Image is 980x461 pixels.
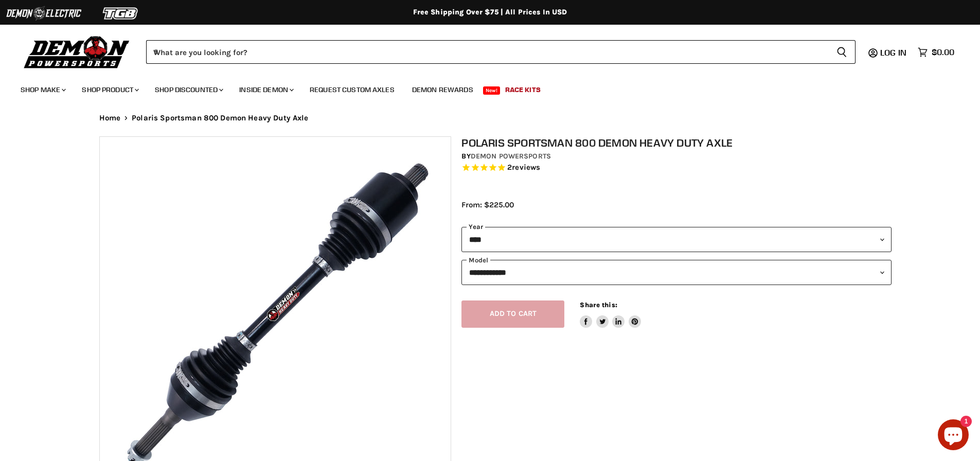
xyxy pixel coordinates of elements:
a: Race Kits [497,79,548,100]
span: Log in [880,47,906,58]
a: Inside Demon [231,79,300,100]
a: Shop Product [74,79,145,100]
span: $0.00 [932,47,954,57]
nav: Breadcrumbs [79,114,902,122]
span: Polaris Sportsman 800 Demon Heavy Duty Axle [132,114,308,122]
a: Log in [876,48,913,57]
div: by [461,151,892,162]
span: Share this: [580,301,617,309]
img: Demon Powersports [21,33,133,70]
button: Search [828,40,856,64]
img: TGB Logo 2 [82,4,159,23]
a: Demon Powersports [471,152,551,161]
a: Home [99,114,121,122]
inbox-online-store-chat: Shopify online store chat [935,419,972,453]
span: New! [483,86,501,95]
span: reviews [512,163,540,172]
span: From: $225.00 [461,200,514,209]
a: Shop Make [13,79,72,100]
form: Product [146,40,856,64]
ul: Main menu [13,75,952,100]
a: Request Custom Axles [302,79,402,100]
input: When autocomplete results are available use up and down arrows to review and enter to select [146,40,828,64]
aside: Share this: [580,300,641,328]
span: 2 reviews [507,163,540,172]
span: Rated 5.0 out of 5 stars 2 reviews [461,163,892,173]
select: modal-name [461,260,892,285]
h1: Polaris Sportsman 800 Demon Heavy Duty Axle [461,136,892,149]
a: Shop Discounted [147,79,229,100]
a: Demon Rewards [404,79,481,100]
a: $0.00 [913,45,959,60]
div: Free Shipping Over $75 | All Prices In USD [79,8,902,17]
img: Demon Electric Logo 2 [5,4,82,23]
select: year [461,227,892,252]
